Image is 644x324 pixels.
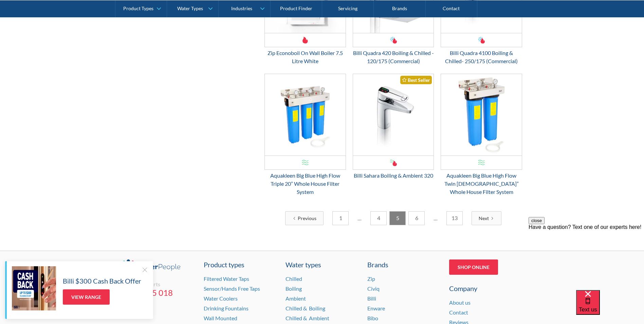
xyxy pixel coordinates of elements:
[123,5,153,11] div: Product Types
[204,275,249,282] a: Filtered Water Taps
[265,74,346,156] img: Aquakleen Big Blue High Flow Triple 20” Whole House Filter System
[367,315,378,321] a: Bibo
[286,275,302,282] a: Chilled
[367,259,441,270] div: Brands
[441,74,522,156] img: Aquakleen Big Blue High Flow Twin 20” Whole House Filter System
[204,259,277,270] a: Product types
[389,211,406,225] a: 5
[441,49,522,65] div: Billi Quadra 4100 Boiling & Chilled- 250/175 (Commercial)
[231,5,252,11] div: Industries
[264,74,346,196] a: Aquakleen Big Blue High Flow Triple 20” Whole House Filter System Aquakleen Big Blue High Flow Tr...
[441,172,522,196] div: Aquakleen Big Blue High Flow Twin [DEMOGRAPHIC_DATA]” Whole House Filter System
[449,283,522,293] div: Company
[286,305,325,311] a: Chilled & Boiling
[472,211,501,225] a: Next Page
[122,281,195,288] div: Call the experts
[63,289,110,305] a: View Range
[449,309,468,316] a: Contact
[576,290,644,324] iframe: podium webchat widget bubble
[449,299,471,306] a: About us
[286,295,306,302] a: Ambient
[204,295,238,302] a: Water Coolers
[479,215,489,222] div: Next
[353,74,434,180] a: Billi Sahara Boiling & Ambient 320Best SellerBilli Sahara Boiling & Ambient 320
[408,211,425,225] a: 6
[446,211,463,225] a: 13
[286,285,302,292] a: Boiling
[298,215,316,222] div: Previous
[353,172,434,180] div: Billi Sahara Boiling & Ambient 320
[264,211,522,225] div: List
[353,49,434,65] div: Billi Quadra 420 Boiling & Chilled - 120/175 (Commercial)
[367,295,376,302] a: Billi
[351,211,368,225] div: ...
[63,276,141,286] h5: Billi $300 Cash Back Offer
[286,259,359,270] a: Water types
[177,5,203,11] div: Water Types
[204,315,237,321] a: Wall Mounted
[285,211,324,225] a: Previous Page
[370,211,387,225] a: 4
[204,285,260,292] a: Sensor/Hands Free Taps
[286,315,329,321] a: Chilled & Ambient
[367,275,375,282] a: Zip
[367,305,385,311] a: Enware
[122,288,195,298] a: 1300 565 018
[441,74,522,196] a: Aquakleen Big Blue High Flow Twin 20” Whole House Filter System Aquakleen Big Blue High Flow Twin...
[367,285,380,292] a: Civiq
[264,49,346,65] div: Zip Econoboil On Wall Boiler 7.5 Litre White
[400,76,432,84] div: Best Seller
[353,74,434,156] img: Billi Sahara Boiling & Ambient 320
[332,211,349,225] a: 1
[264,172,346,196] div: Aquakleen Big Blue High Flow Triple 20” Whole House Filter System
[12,266,56,310] img: Billi $300 Cash Back Offer
[449,259,498,275] a: Shop Online
[427,211,444,225] div: ...
[204,305,249,311] a: Drinking Fountains
[529,217,644,299] iframe: podium webchat widget prompt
